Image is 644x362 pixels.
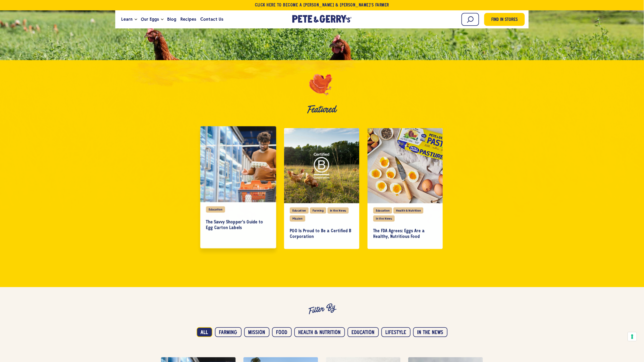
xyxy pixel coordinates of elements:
[178,12,198,26] a: Recipes
[272,327,292,337] button: Food
[206,206,225,213] div: Education
[165,12,178,26] a: Blog
[290,215,305,222] div: Mission
[628,332,637,341] button: Your consent preferences for tracking technologies
[119,12,135,26] a: Learn
[54,104,591,115] p: Featured
[201,128,276,249] div: slide 1 of 3
[284,128,359,249] div: slide 2 of 3
[310,207,326,214] div: Farming
[394,207,424,214] div: Health & Nutrition
[206,215,270,235] a: The Savvy Shopper's Guide to Egg Carton Labels
[462,13,479,26] input: Search
[121,16,133,22] span: Learn
[348,327,379,337] button: Education
[215,327,242,337] button: Farming
[484,13,525,26] a: Find in Stores
[368,128,443,249] div: slide 3 of 3
[327,207,349,214] div: In the News
[206,219,270,230] h3: The Savvy Shopper's Guide to Egg Carton Labels
[413,327,448,337] button: In the news
[373,207,392,214] div: Education
[290,207,309,214] div: Education
[197,327,212,337] button: All
[141,16,159,22] span: Our Eggs
[139,12,161,26] a: Our Eggs
[180,16,196,22] span: Recipes
[373,224,437,244] a: The FDA Agrees: Eggs Are a Healthy, Nutritious Food
[373,215,395,222] div: In the News
[373,228,437,239] h3: The FDA Agrees: Eggs Are a Healthy, Nutritious Food
[381,327,411,337] button: Lifestyle
[308,303,336,315] h3: Filter By
[135,19,137,20] button: Open the dropdown menu for Learn
[492,17,518,24] span: Find in Stores
[167,16,176,22] span: Blog
[290,224,354,244] a: PGO Is Proud to Be a Certified B Corporation
[161,19,164,20] button: Open the dropdown menu for Our Eggs
[198,12,226,26] a: Contact Us
[290,228,354,239] h3: PGO Is Proud to Be a Certified B Corporation
[244,327,270,337] button: Mission
[201,16,224,22] span: Contact Us
[294,327,345,337] button: Health & Nutrition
